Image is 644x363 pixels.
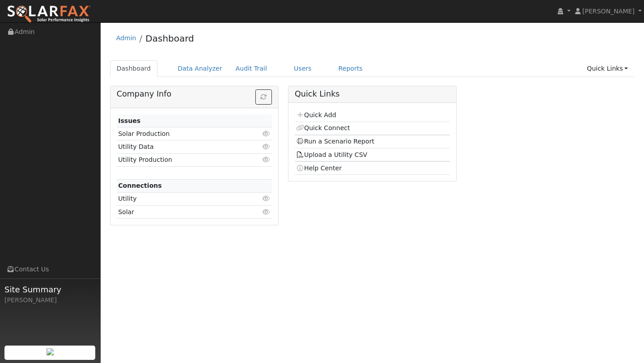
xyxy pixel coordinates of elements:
a: Dashboard [145,33,194,44]
strong: Issues [118,117,140,124]
i: Click to view [263,156,271,163]
h5: Quick Links [295,89,450,99]
i: Click to view [263,131,271,137]
span: [PERSON_NAME] [582,8,635,15]
td: Solar [117,206,247,219]
a: Users [287,60,318,77]
a: Reports [332,60,369,77]
a: Help Center [296,165,342,172]
td: Utility Production [117,153,247,166]
a: Admin [116,34,136,42]
i: Click to view [263,195,271,202]
a: Quick Connect [296,124,350,131]
img: SolarFax [7,5,91,24]
h5: Company Info [117,89,272,99]
strong: Connections [118,182,162,189]
a: Data Analyzer [171,60,229,77]
a: Audit Trail [229,60,274,77]
a: Run a Scenario Report [296,138,374,145]
a: Upload a Utility CSV [296,151,367,158]
a: Quick Add [296,111,336,118]
a: Dashboard [110,60,158,77]
td: Utility Data [117,140,247,153]
td: Utility [117,192,247,205]
i: Click to view [263,144,271,150]
div: [PERSON_NAME] [4,295,96,305]
td: Solar Production [117,127,247,140]
span: Site Summary [4,283,96,295]
i: Click to view [263,209,271,215]
img: retrieve [47,348,54,355]
a: Quick Links [580,60,635,77]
